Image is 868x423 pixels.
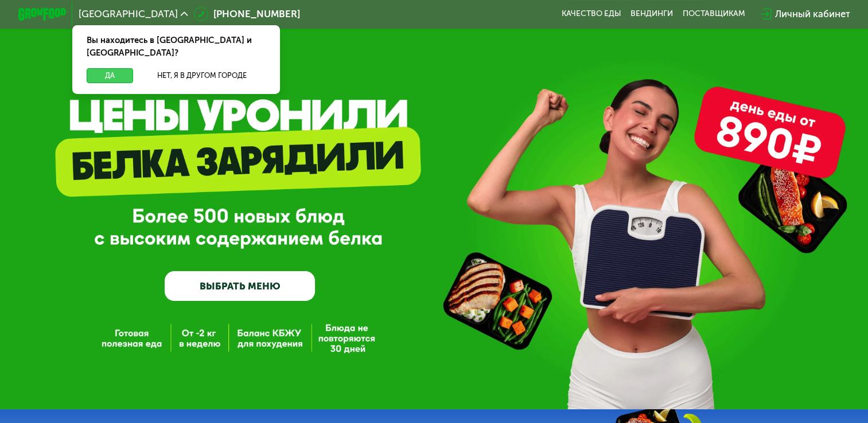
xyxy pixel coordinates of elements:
a: [PHONE_NUMBER] [194,7,300,21]
a: ВЫБРАТЬ МЕНЮ [165,271,315,301]
button: Нет, я в другом городе [138,68,266,83]
div: поставщикам [683,9,745,19]
a: Качество еды [561,9,621,19]
div: Личный кабинет [774,7,850,21]
button: Да [87,68,133,83]
div: Вы находитесь в [GEOGRAPHIC_DATA] и [GEOGRAPHIC_DATA]? [72,25,279,69]
span: [GEOGRAPHIC_DATA] [79,9,178,19]
a: Вендинги [630,9,673,19]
